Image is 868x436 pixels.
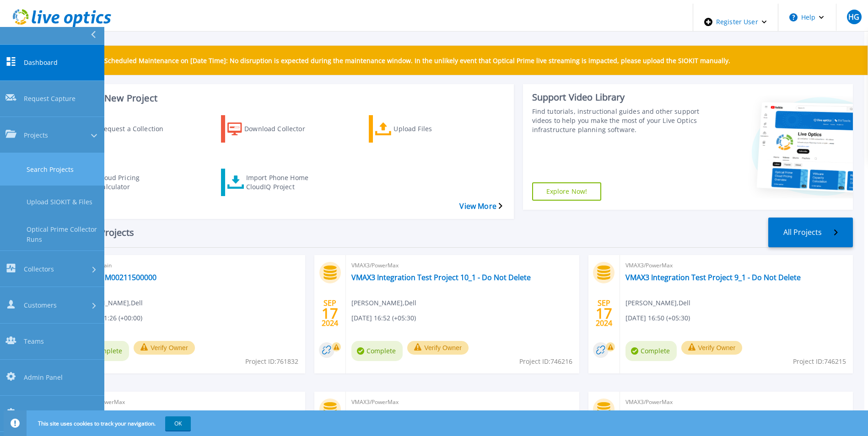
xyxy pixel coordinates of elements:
[532,107,700,134] div: Find tutorials, instructional guides and other support videos to help you make the most of your L...
[532,91,700,103] div: Support Video Library
[351,298,416,308] span: [PERSON_NAME] , Dell
[519,356,572,367] span: Project ID: 746216
[78,397,300,407] span: VMAX3/PowerMax
[369,115,480,143] a: Upload Files
[351,341,403,361] span: Complete
[625,261,847,271] span: VMAX3/PowerMax
[625,397,847,407] span: VMAX3/PowerMax
[351,313,416,323] span: [DATE] 16:52 (+05:30)
[793,356,846,367] span: Project ID: 746215
[29,416,191,431] span: This site uses cookies to track your navigation.
[24,409,54,419] span: My Profile
[78,261,300,271] span: Data Domain
[24,94,75,104] span: Request Capture
[459,202,502,211] a: View More
[246,171,319,194] div: Import Phone Home CloudIQ Project
[78,298,143,308] span: [PERSON_NAME] , Dell
[72,56,730,65] p: UAT TEST: Scheduled Maintenance on [Date Time]: No disruption is expected during the maintenance ...
[351,409,527,419] a: VMAX3 Integration Test Project 8_4 - Do Not Delete
[625,341,677,361] span: Complete
[322,309,338,317] span: 17
[73,93,502,103] h3: Start a New Project
[625,298,690,308] span: [PERSON_NAME] , Dell
[99,117,173,140] div: Request a Collection
[681,341,743,355] button: Verify Owner
[24,336,44,346] span: Teams
[625,409,801,419] a: VMAX3 Integration Test Project 8_3 - Do Not Delete
[407,341,469,355] button: Verify Owner
[693,4,778,40] div: Register User
[532,182,602,201] a: Explore Now!
[73,115,184,143] a: Request a Collection
[221,115,332,143] a: Download Collector
[24,264,54,274] span: Collectors
[625,313,690,323] span: [DATE] 16:50 (+05:30)
[768,218,853,247] a: All Projects
[24,130,48,140] span: Projects
[134,341,195,355] button: Verify Owner
[98,171,171,194] div: Cloud Pricing Calculator
[778,4,836,31] button: Help
[24,300,57,310] span: Customers
[848,13,859,21] span: HG
[78,273,156,282] a: Test_APM00211500000
[351,273,531,282] a: VMAX3 Integration Test Project 10_1 - Do Not Delete
[595,297,613,330] div: SEP 2024
[73,169,184,196] a: Cloud Pricing Calculator
[625,273,801,282] a: VMAX3 Integration Test Project 9_1 - Do Not Delete
[351,397,573,407] span: VMAX3/PowerMax
[596,309,612,317] span: 17
[394,117,467,140] div: Upload Files
[165,416,191,431] button: OK
[244,117,318,140] div: Download Collector
[245,356,298,367] span: Project ID: 761832
[321,297,339,330] div: SEP 2024
[24,372,63,382] span: Admin Panel
[351,261,573,271] span: VMAX3/PowerMax
[24,58,58,67] span: Dashboard
[78,409,253,419] a: VMAX3 Integration Test Project 9_0 - Do Not Delete
[78,313,142,323] span: [DATE] 11:26 (+00:00)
